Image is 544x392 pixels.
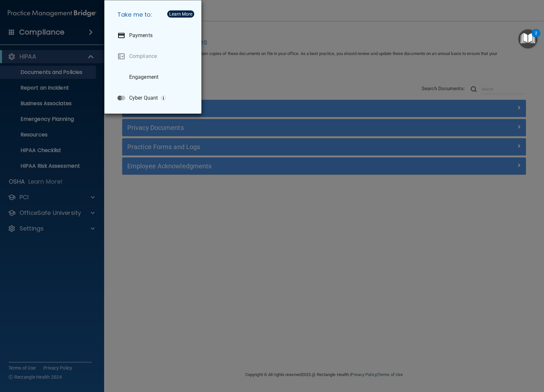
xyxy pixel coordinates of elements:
[167,10,194,18] button: Learn More
[129,95,158,101] p: Cyber Quant
[112,26,196,45] a: Payments
[112,47,196,65] a: Compliance
[129,32,153,39] p: Payments
[129,74,158,80] p: Engagement
[112,89,196,107] a: Cyber Quant
[112,68,196,86] a: Engagement
[112,6,196,24] h5: Take me to:
[169,12,192,16] div: Learn More
[518,29,537,49] button: Open Resource Center, 2 new notifications
[535,33,537,42] div: 2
